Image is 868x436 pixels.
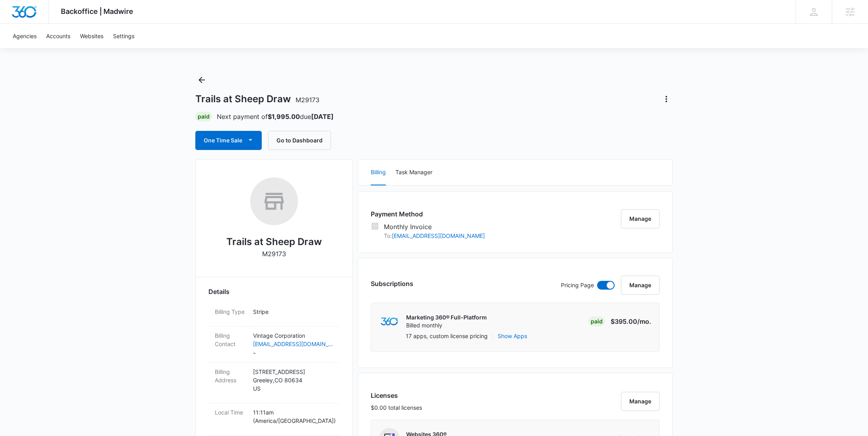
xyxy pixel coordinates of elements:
[208,303,340,327] div: Billing TypeStripe
[41,24,75,48] a: Accounts
[253,331,333,358] dd: -
[208,287,230,296] span: Details
[195,74,208,86] button: Back
[371,209,485,219] h3: Payment Method
[215,368,247,384] dt: Billing Address
[262,249,286,259] p: M29173
[381,317,398,326] img: marketing360Logo
[195,93,319,105] h1: Trails at Sheep Draw
[384,222,485,232] p: Monthly Invoice
[253,368,333,393] p: [STREET_ADDRESS] Greeley , CO 80634 US
[208,403,340,436] div: Local Time11:11am (America/[GEOGRAPHIC_DATA])
[253,308,333,316] p: Stripe
[215,308,247,316] dt: Billing Type
[588,317,605,326] div: Paid
[371,403,422,412] p: $0.00 total licenses
[75,24,108,48] a: Websites
[371,160,386,185] button: Billing
[637,317,651,325] span: /mo.
[406,313,487,321] p: Marketing 360® Full-Platform
[108,24,139,48] a: Settings
[561,281,594,290] p: Pricing Page
[215,331,247,348] dt: Billing Contact
[371,391,422,400] h3: Licenses
[621,209,660,228] button: Manage
[208,327,340,363] div: Billing ContactVintage Corporation[EMAIL_ADDRESS][DOMAIN_NAME]-
[215,408,247,417] dt: Local Time
[195,131,262,150] button: One Time Sale
[253,340,333,348] a: [EMAIL_ADDRESS][DOMAIN_NAME]
[268,113,300,121] strong: $1,995.00
[392,232,485,239] a: [EMAIL_ADDRESS][DOMAIN_NAME]
[660,93,673,105] button: Actions
[8,24,41,48] a: Agencies
[253,331,333,340] p: Vintage Corporation
[395,160,432,185] button: Task Manager
[406,332,488,340] p: 17 apps, custom license pricing
[296,96,319,104] span: M29173
[253,408,333,425] p: 11:11am ( America/[GEOGRAPHIC_DATA] )
[611,317,651,326] p: $395.00
[61,7,133,16] span: Backoffice | Madwire
[217,112,334,121] p: Next payment of due
[208,363,340,403] div: Billing Address[STREET_ADDRESS]Greeley,CO 80634US
[311,113,334,121] strong: [DATE]
[268,131,331,150] button: Go to Dashboard
[371,279,413,288] h3: Subscriptions
[498,332,527,340] button: Show Apps
[226,235,322,249] h2: Trails at Sheep Draw
[406,321,487,329] p: Billed monthly
[621,276,660,295] button: Manage
[384,232,485,240] p: To:
[195,112,212,121] div: Paid
[621,392,660,411] button: Manage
